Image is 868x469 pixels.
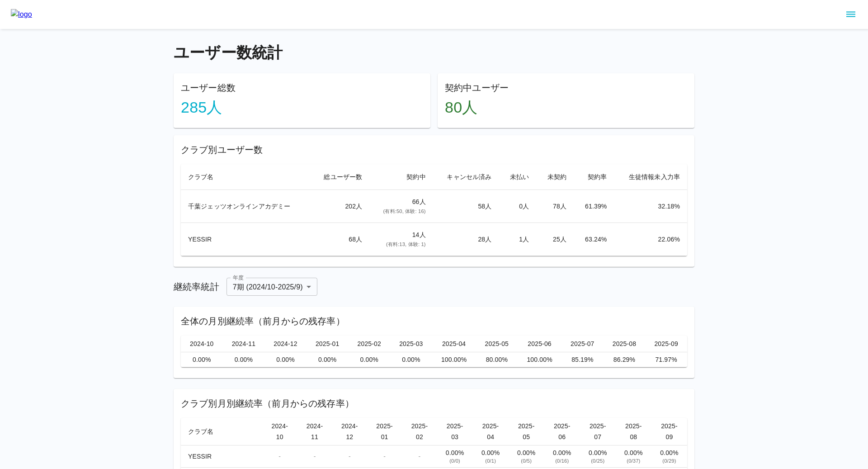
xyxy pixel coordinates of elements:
[476,336,518,352] th: 2025-05
[552,448,573,457] div: 0.00 %
[445,98,687,117] h4: 80 人
[181,396,687,411] h6: クラブ別月別継続率（前月からの残存率）
[181,189,311,223] td: 千葉ジェッツオンラインアカデミー
[518,352,561,367] td: 100.00%
[476,352,518,367] td: 80.00%
[574,223,614,256] td: 63.24 %
[574,189,614,223] td: 61.39 %
[181,98,423,117] h4: 285 人
[509,418,544,445] th: 2025-05
[499,223,536,256] td: 1 人
[623,457,644,464] div: ( 0 / 37 )
[262,418,297,445] th: 2024-10
[604,336,646,352] th: 2025-08
[623,448,644,457] div: 0.00 %
[544,418,580,445] th: 2025-06
[437,418,473,445] th: 2025-03
[587,448,609,457] div: 0.00 %
[516,457,537,464] div: ( 0 / 5 )
[433,164,499,190] th: キャンセル済み
[516,448,537,457] div: 0.00 %
[552,457,573,464] div: ( 0 / 16 )
[843,7,859,22] button: sidemenu
[419,453,421,460] span: -
[499,164,536,190] th: 未払い
[223,352,265,367] td: 0.00%
[536,189,574,223] td: 78 人
[445,81,687,95] h6: 契約中ユーザー
[349,453,351,460] span: -
[297,418,332,445] th: 2024-11
[181,81,423,95] h6: ユーザー総数
[659,457,680,464] div: ( 0 / 29 )
[580,418,616,445] th: 2025-07
[390,336,432,352] th: 2025-03
[604,352,646,367] td: 86.29%
[11,9,32,20] img: logo
[390,352,432,367] td: 0.00%
[402,418,437,445] th: 2025-02
[311,164,369,190] th: 総ユーザー数
[536,223,574,256] td: 25 人
[614,164,687,190] th: 生徒情報未入力率
[386,242,426,247] span: (有料: 13 , 体験: 1 )
[614,223,687,256] td: 22.06 %
[614,189,687,223] td: 32.18 %
[383,453,386,460] span: -
[348,336,390,352] th: 2025-02
[518,336,561,352] th: 2025-06
[307,336,349,352] th: 2025-01
[367,418,402,445] th: 2025-01
[369,223,433,256] td: 14 人
[383,208,426,214] span: (有料: 50 , 体験: 16 )
[223,336,265,352] th: 2024-11
[348,352,390,367] td: 0.00%
[233,274,244,281] label: 年度
[181,314,687,328] h6: 全体の月別継続率（前月からの残存率）
[278,453,281,460] span: -
[369,189,433,223] td: 66 人
[226,278,317,296] div: 7期 (2024/10-2025/9)
[659,448,680,457] div: 0.00 %
[181,336,223,352] th: 2024-10
[499,189,536,223] td: 0 人
[181,142,687,157] h6: クラブ別ユーザー数
[444,448,466,457] div: 0.00 %
[314,453,316,460] span: -
[480,457,501,464] div: ( 0 / 1 )
[444,457,466,464] div: ( 0 / 0 )
[561,352,604,367] td: 85.19%
[645,336,687,352] th: 2025-09
[645,352,687,367] td: 71.97%
[587,457,609,464] div: ( 0 / 25 )
[536,164,574,190] th: 未契約
[181,445,262,468] td: YESSIR
[181,352,223,367] td: 0.00%
[616,418,651,445] th: 2025-08
[561,336,604,352] th: 2025-07
[432,352,476,367] td: 100.00%
[311,189,369,223] td: 202 人
[174,43,694,62] h4: ユーザー数統計
[574,164,614,190] th: 契約率
[174,280,219,294] h6: 継続率統計
[264,336,307,352] th: 2024-12
[433,189,499,223] td: 58 人
[480,448,501,457] div: 0.00 %
[369,164,433,190] th: 契約中
[181,223,311,256] td: YESSIR
[433,223,499,256] td: 28 人
[264,352,307,367] td: 0.00%
[651,418,687,445] th: 2025-09
[181,418,262,445] th: クラブ名
[332,418,367,445] th: 2024-12
[307,352,349,367] td: 0.00%
[181,164,311,190] th: クラブ名
[473,418,509,445] th: 2025-04
[432,336,476,352] th: 2025-04
[311,223,369,256] td: 68 人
